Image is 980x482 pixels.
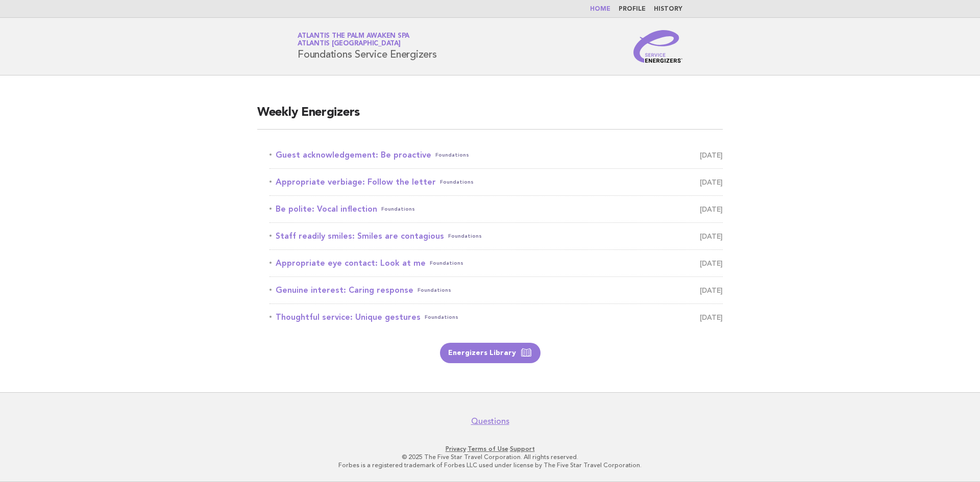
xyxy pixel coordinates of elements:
[700,202,723,216] span: [DATE]
[435,148,469,162] span: Foundations
[269,283,723,297] a: Genuine interest: Caring responseFoundations [DATE]
[381,202,415,216] span: Foundations
[418,283,451,297] span: Foundations
[440,343,541,363] a: Energizers Library
[654,6,682,12] a: History
[619,6,646,12] a: Profile
[700,256,723,270] span: [DATE]
[590,6,610,12] a: Home
[700,310,723,324] span: [DATE]
[269,229,723,243] a: Staff readily smiles: Smiles are contagiousFoundations [DATE]
[269,175,723,189] a: Appropriate verbiage: Follow the letterFoundations [DATE]
[298,33,437,60] h1: Foundations Service Energizers
[700,229,723,243] span: [DATE]
[700,148,723,162] span: [DATE]
[471,416,509,426] a: Questions
[257,105,723,130] h2: Weekly Energizers
[298,33,409,47] a: Atlantis The Palm Awaken SpaAtlantis [GEOGRAPHIC_DATA]
[430,256,463,270] span: Foundations
[700,283,723,297] span: [DATE]
[178,461,802,469] p: Forbes is a registered trademark of Forbes LLC used under license by The Five Star Travel Corpora...
[633,30,682,63] img: Service Energizers
[269,310,723,324] a: Thoughtful service: Unique gesturesFoundations [DATE]
[298,41,401,47] span: Atlantis [GEOGRAPHIC_DATA]
[700,175,723,189] span: [DATE]
[425,310,458,324] span: Foundations
[468,445,508,452] a: Terms of Use
[448,229,482,243] span: Foundations
[446,445,466,452] a: Privacy
[510,445,535,452] a: Support
[178,453,802,461] p: © 2025 The Five Star Travel Corporation. All rights reserved.
[269,202,723,216] a: Be polite: Vocal inflectionFoundations [DATE]
[178,445,802,453] p: · ·
[269,148,723,162] a: Guest acknowledgement: Be proactiveFoundations [DATE]
[269,256,723,270] a: Appropriate eye contact: Look at meFoundations [DATE]
[440,175,474,189] span: Foundations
